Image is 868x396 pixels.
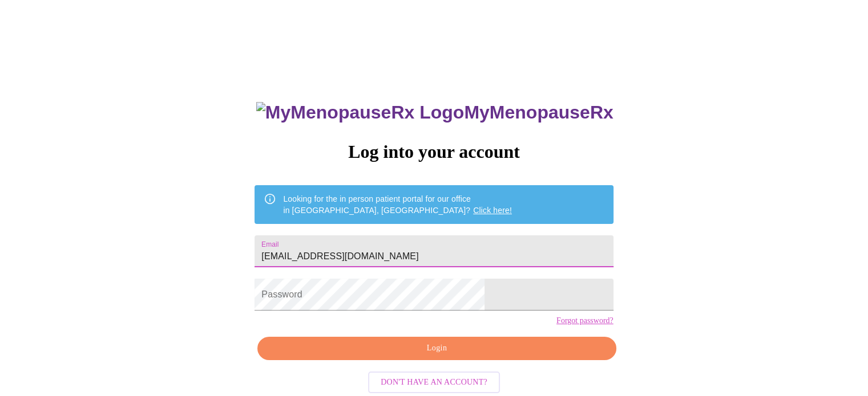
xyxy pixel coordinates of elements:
[255,141,613,162] h3: Log into your account
[556,316,613,325] a: Forgot password?
[368,371,500,394] button: Don't have an account?
[256,102,464,123] img: MyMenopauseRx Logo
[365,376,503,386] a: Don't have an account?
[473,206,512,215] a: Click here!
[256,102,613,123] h3: MyMenopauseRx
[381,375,487,390] span: Don't have an account?
[257,337,616,360] button: Login
[271,341,603,356] span: Login
[283,189,512,221] div: Looking for the in person patient portal for our office in [GEOGRAPHIC_DATA], [GEOGRAPHIC_DATA]?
